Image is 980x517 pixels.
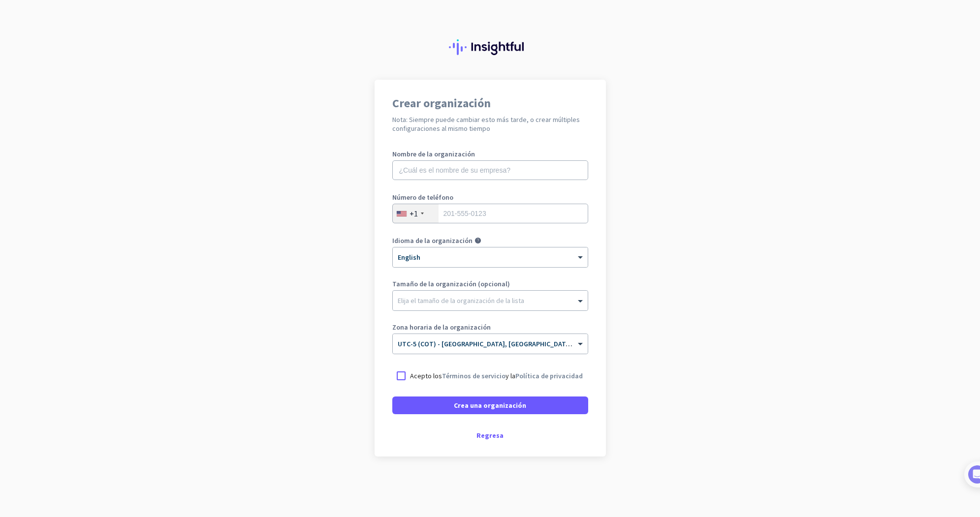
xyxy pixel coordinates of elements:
img: Insightful [449,39,532,55]
input: 201-555-0123 [392,204,588,223]
label: Número de teléfono [392,194,588,201]
div: +1 [410,209,418,218]
i: help [474,237,481,244]
label: Tamaño de la organización (opcional) [392,280,588,287]
input: ¿Cuál es el nombre de su empresa? [392,160,588,180]
div: Regresa [392,432,588,439]
label: Nombre de la organización [392,151,588,157]
p: Acepto los y la [410,371,583,381]
label: Idioma de la organización [392,237,473,244]
label: Zona horaria de la organización [392,324,588,331]
a: Política de privacidad [515,371,583,380]
button: Crea una organización [392,396,588,414]
h1: Crear organización [392,97,588,109]
span: Crea una organización [454,400,526,410]
h2: Nota: Siempre puede cambiar esto más tarde, o crear múltiples configuraciones al mismo tiempo [392,115,588,133]
a: Términos de servicio [442,371,506,380]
